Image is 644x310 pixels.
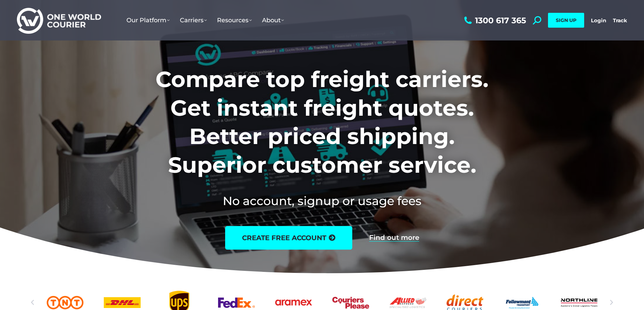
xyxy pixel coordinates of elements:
span: SIGN UP [556,17,576,23]
img: One World Courier [17,7,101,34]
h2: No account, signup or usage fees [111,193,533,209]
a: Resources [212,10,257,31]
a: Login [591,17,606,24]
span: Our Platform [126,17,170,24]
span: Resources [217,17,252,24]
a: Find out more [369,234,419,242]
span: About [262,17,284,24]
a: SIGN UP [548,13,584,28]
a: About [257,10,289,31]
a: Our Platform [121,10,175,31]
h1: Compare top freight carriers. Get instant freight quotes. Better priced shipping. Superior custom... [111,65,533,179]
a: 1300 617 365 [462,16,526,25]
a: Track [613,17,627,24]
a: create free account [225,226,352,250]
a: Carriers [175,10,212,31]
span: Carriers [180,17,207,24]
